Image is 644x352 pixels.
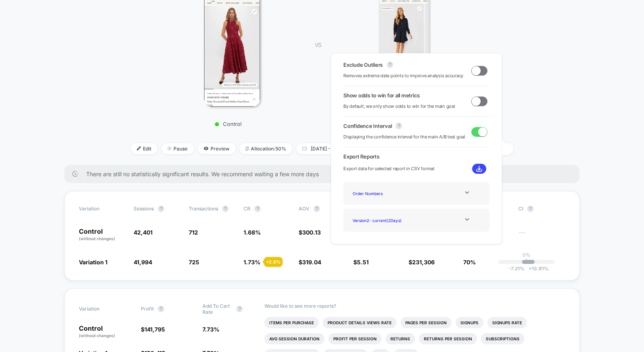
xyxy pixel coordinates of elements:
li: Product Details Views Rate [323,317,396,328]
li: Profit Per Session [328,333,382,344]
span: Variation 1 [79,259,107,266]
span: 5.51 [357,259,369,266]
button: ? [387,62,393,68]
span: + [528,266,532,272]
p: | [526,258,527,264]
li: Returns [386,333,415,344]
span: 42,401 [134,229,153,236]
span: $ [299,229,321,236]
li: Signups Rate [487,317,527,328]
li: Returns Per Session [419,333,477,344]
p: Would like to see more reports? [264,303,566,309]
li: Avg Session Duration [264,333,324,344]
span: 319.04 [302,259,321,266]
span: Removes extreme data points to improve analysis accuracy [343,72,463,80]
li: Items Per Purchase [264,317,319,328]
span: 141,795 [144,326,165,333]
span: Displaying the confidence interval for the main A/B test goal [343,133,465,141]
button: ? [236,306,243,312]
span: Profit [141,306,154,312]
span: $ [409,259,435,266]
span: $ [353,259,369,266]
span: Variation [79,303,123,315]
span: There are still no statistically significant results. We recommend waiting a few more days [86,171,563,177]
span: [DATE] - [DATE] [296,143,361,154]
span: VS [315,41,321,48]
span: Variation [79,206,123,212]
span: Allocation: 50% [239,143,292,154]
span: 1.68 % [244,229,261,236]
span: By default, we only show odds to win for the main goal [343,103,455,110]
span: Confidence Interval [343,123,392,129]
button: ? [254,206,261,212]
span: 41,994 [134,259,152,266]
li: Subscriptions [481,333,524,344]
span: (without changes) [79,236,115,241]
span: Sessions [134,206,154,212]
button: ? [527,206,534,212]
div: Version 2 - current ( 2 Days) [349,215,414,226]
button: ? [396,123,402,129]
span: 70% [463,259,476,266]
span: Pause [161,143,194,154]
span: Edit [131,143,157,154]
div: Order Numbers [349,188,414,199]
div: + 2.8 % [264,257,283,267]
span: AOV [299,206,310,212]
span: 1.73 % [244,259,260,266]
span: Export Reports [343,153,489,160]
p: Control [79,228,126,242]
img: calendar [302,146,307,150]
li: Pages Per Session [400,317,452,328]
span: --- [518,230,565,242]
span: 7.73 % [202,326,219,333]
p: 0% [522,252,530,258]
span: $ [299,259,321,266]
span: 231,306 [412,259,435,266]
img: download [476,166,482,172]
span: Preview [198,143,235,154]
span: (without changes) [79,333,115,338]
p: Control [158,121,299,127]
span: Transactions [189,206,218,212]
span: Exclude Outliers [343,62,383,68]
span: CI [518,206,563,212]
p: Control [79,325,133,339]
button: ? [222,206,229,212]
span: 300.13 [302,229,321,236]
button: ? [314,206,320,212]
img: rebalance [246,146,249,151]
li: Signups [456,317,483,328]
span: $ [141,326,165,333]
button: ? [158,306,164,312]
span: Export data for selected report in CSV format [343,165,435,173]
button: ? [158,206,164,212]
span: Show odds to win for all metrics [343,92,420,99]
span: Add To Cart Rate [202,303,232,315]
span: -7.21 % [508,266,524,272]
span: 13.91 % [524,266,549,272]
img: edit [137,146,141,150]
span: 725 [189,259,199,266]
span: CR [244,206,250,212]
span: 712 [189,229,198,236]
img: end [167,146,171,150]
